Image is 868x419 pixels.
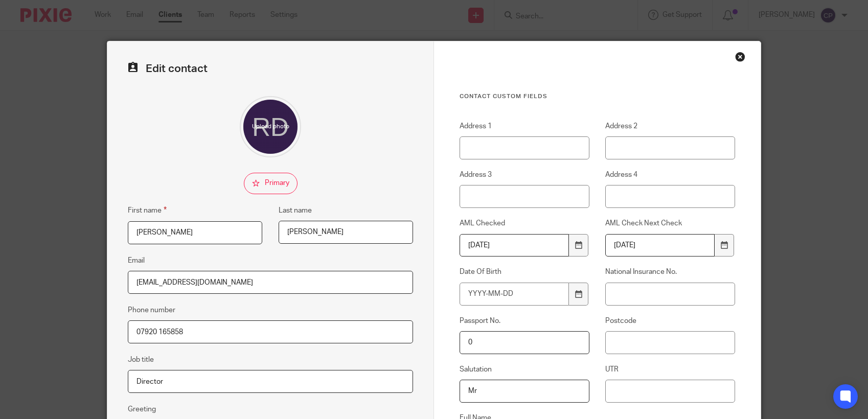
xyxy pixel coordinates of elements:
label: Address 1 [460,121,589,131]
label: Last name [279,205,312,216]
label: Job title [128,355,154,365]
input: YYYY-MM-DD [605,234,715,257]
label: Email [128,255,145,266]
label: Address 4 [605,170,735,180]
label: Passport No. [460,316,589,326]
label: National Insurance No. [605,267,735,277]
input: YYYY-MM-DD [460,283,569,306]
h3: Contact Custom fields [460,92,735,101]
label: Postcode [605,316,735,326]
label: AML Check Next Check [605,218,735,228]
label: UTR [605,364,735,375]
label: AML Checked [460,218,589,228]
label: First name [128,204,167,216]
label: Date Of Birth [460,267,589,277]
label: Address 2 [605,121,735,131]
input: YYYY-MM-DD [460,234,569,257]
h2: Edit contact [128,62,413,76]
label: Address 3 [460,170,589,180]
label: Greeting [128,404,156,414]
label: Salutation [460,364,589,375]
label: Phone number [128,305,175,315]
div: Close this dialog window [735,52,745,62]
